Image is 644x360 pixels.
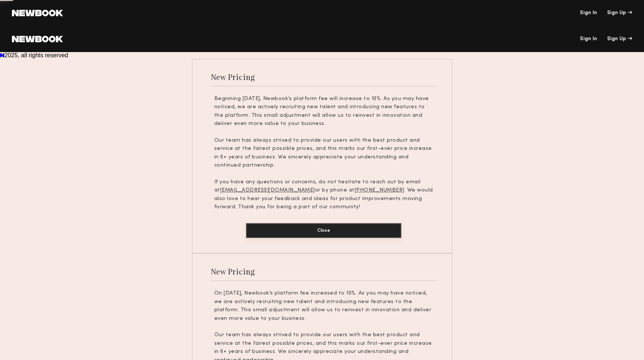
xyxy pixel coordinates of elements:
[214,178,433,212] p: If you have any questions or concerns, do not hesitate to reach out by email at or by phone at . ...
[214,136,433,170] p: Our team has always strived to provide our users with the best product and service at the fairest...
[355,188,404,193] u: [PHONE_NUMBER]
[607,10,632,16] div: Sign Up
[607,36,632,42] div: Sign Up
[214,289,433,323] p: On [DATE], Newbook’s platform fee increased to 10%. As you may have noticed, we are actively recr...
[580,36,597,42] a: Sign In
[580,10,597,16] a: Sign In
[220,188,315,193] u: [EMAIL_ADDRESS][DOMAIN_NAME]
[4,52,68,58] span: 2025, all rights reserved
[211,72,255,82] div: New Pricing
[214,95,433,128] p: Beginning [DATE], Newbook’s platform fee will increase to 10%. As you may have noticed, we are ac...
[211,266,255,276] div: New Pricing
[246,223,401,238] button: Close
